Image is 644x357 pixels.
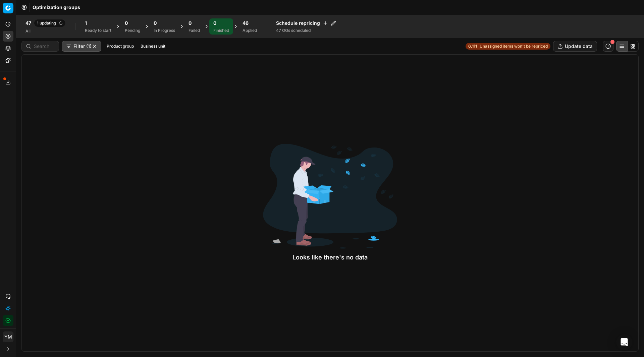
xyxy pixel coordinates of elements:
[125,28,140,33] div: Pending
[213,28,229,33] div: Finished
[468,44,477,49] strong: 6,111
[85,28,111,33] div: Ready to start
[125,20,128,26] span: 0
[616,334,632,350] div: Open Intercom Messenger
[25,28,66,34] div: All
[33,4,80,11] nav: breadcrumb
[34,19,66,27] span: 1 updating
[480,44,548,49] span: Unassigned items won't be repriced
[263,253,397,262] div: Looks like there's no data
[553,41,597,52] button: Update data
[33,4,80,11] span: Optimization groups
[3,332,13,342] button: YM
[466,43,550,50] a: 6,111Unassigned items won't be repriced
[189,28,200,33] div: Failed
[213,20,216,26] span: 0
[62,41,101,52] button: Filter (1)
[3,332,13,342] span: YM
[243,20,249,26] span: 46
[276,20,336,26] h4: Schedule repricing
[138,42,168,50] button: Business unit
[154,20,157,26] span: 0
[276,28,336,33] div: 47 OGs scheduled
[189,20,192,26] span: 0
[85,20,87,26] span: 1
[25,20,31,26] span: 47
[154,28,175,33] div: In Progress
[243,28,257,33] div: Applied
[104,42,137,50] button: Product group
[34,43,55,50] input: Search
